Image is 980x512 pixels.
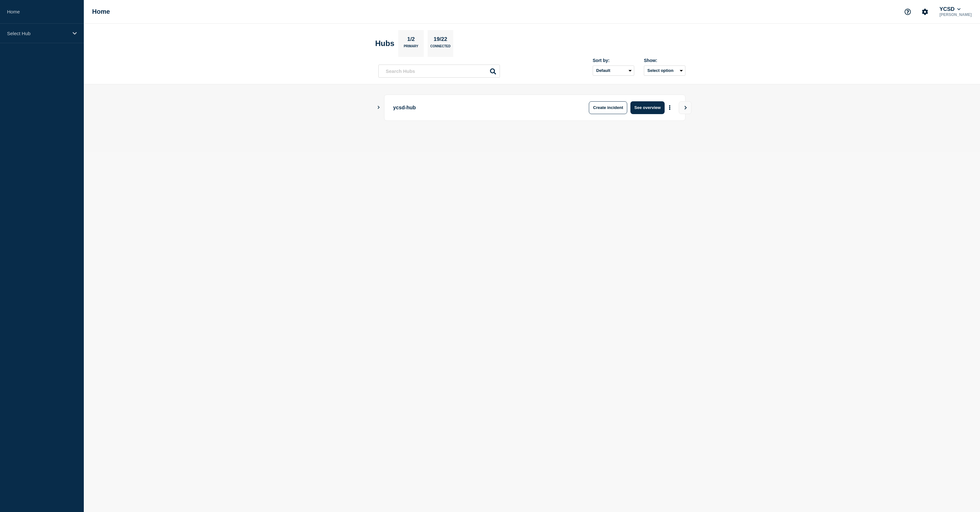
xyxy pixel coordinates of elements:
[589,101,627,114] button: Create incident
[92,8,110,15] h1: Home
[393,101,570,114] p: ycsd-hub
[901,5,914,19] button: Support
[7,31,68,36] p: Select Hub
[938,6,962,12] button: YCSD
[644,58,685,63] div: Show:
[644,66,685,76] button: Select option
[666,102,674,113] button: More actions
[377,105,380,110] button: Show Connected Hubs
[630,101,664,114] button: See overview
[405,36,417,44] p: 1/2
[679,101,692,114] button: View
[375,39,394,48] h2: Hubs
[378,65,500,78] input: Search Hubs
[430,44,450,51] p: Connected
[918,5,932,19] button: Account settings
[593,58,634,63] div: Sort by:
[938,12,973,17] p: [PERSON_NAME]
[431,36,450,44] p: 19/22
[404,44,418,51] p: Primary
[593,66,634,76] select: Sort by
